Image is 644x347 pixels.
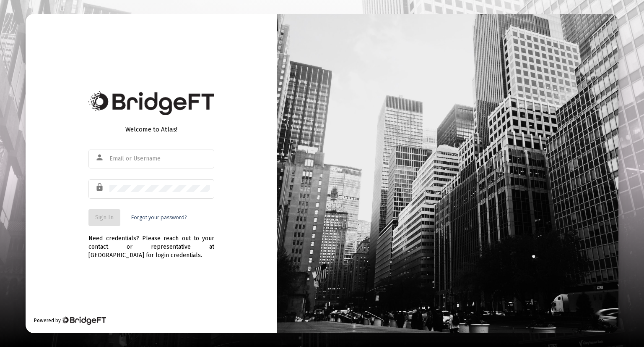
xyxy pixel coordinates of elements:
div: Welcome to Atlas! [88,125,214,134]
div: Need credentials? Please reach out to your contact or representative at [GEOGRAPHIC_DATA] for log... [88,226,214,260]
div: Powered by [34,316,106,325]
button: Sign In [88,209,120,226]
span: Sign In [95,214,114,221]
img: Bridge Financial Technology Logo [62,316,106,325]
mat-icon: person [95,152,105,163]
img: Bridge Financial Technology Logo [88,91,214,115]
input: Email or Username [109,155,210,162]
a: Forgot your password? [131,213,187,222]
mat-icon: lock [95,182,105,192]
